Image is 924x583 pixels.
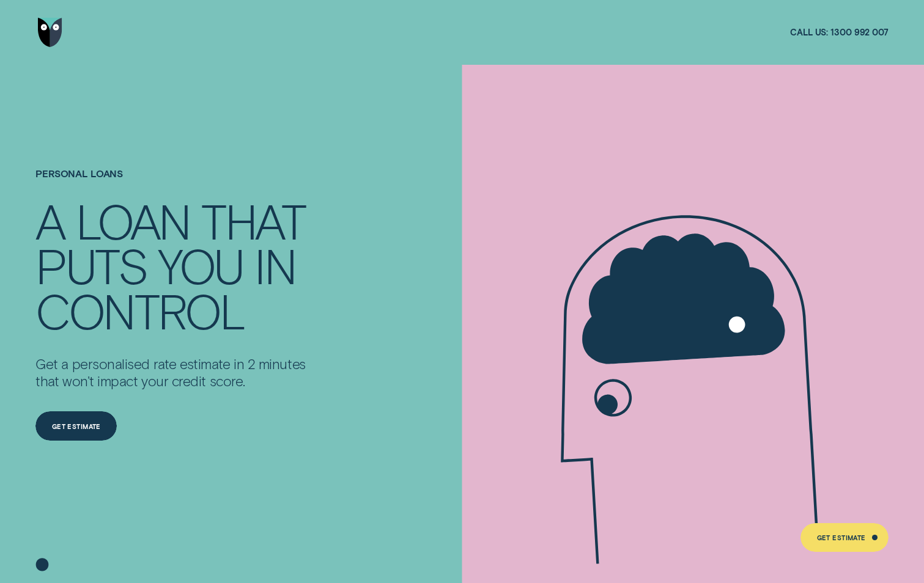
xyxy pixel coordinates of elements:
[35,168,316,197] h1: Personal Loans
[158,243,243,288] div: YOU
[35,288,244,333] div: CONTROL
[790,27,828,38] span: Call us:
[254,243,295,288] div: IN
[201,198,305,243] div: THAT
[35,411,117,441] a: Get Estimate
[76,198,190,243] div: LOAN
[830,27,888,38] span: 1300 992 007
[35,198,64,243] div: A
[38,18,62,47] img: Wisr
[35,243,147,288] div: PUTS
[35,198,316,334] h4: A LOAN THAT PUTS YOU IN CONTROL
[790,27,888,38] a: Call us:1300 992 007
[800,523,889,552] a: Get Estimate
[35,355,316,390] p: Get a personalised rate estimate in 2 minutes that won't impact your credit score.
